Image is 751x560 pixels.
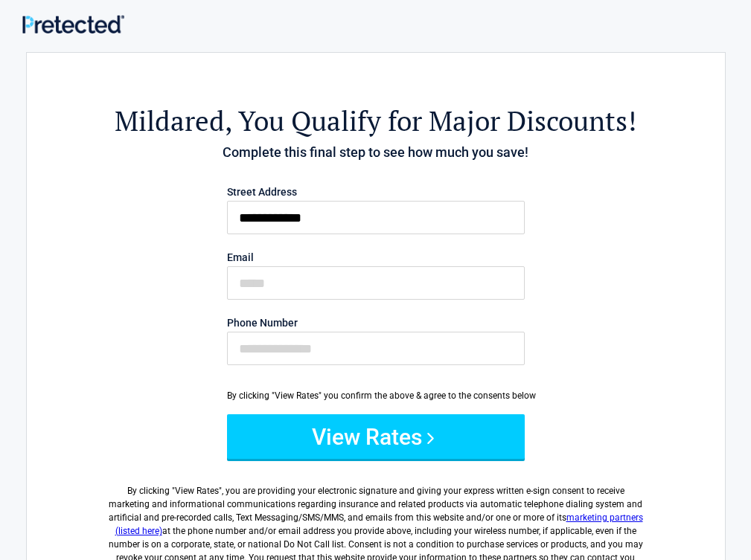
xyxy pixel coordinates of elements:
span: Mildared [115,103,225,139]
span: View Rates [175,486,219,496]
h2: , You Qualify for Major Discounts! [109,103,643,139]
button: View Rates [227,414,525,459]
label: Email [227,252,525,263]
img: Main Logo [22,15,124,33]
label: Street Address [227,187,525,197]
label: Phone Number [227,318,525,328]
h4: Complete this final step to see how much you save! [109,143,643,162]
div: By clicking "View Rates" you confirm the above & agree to the consents below [227,389,525,402]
